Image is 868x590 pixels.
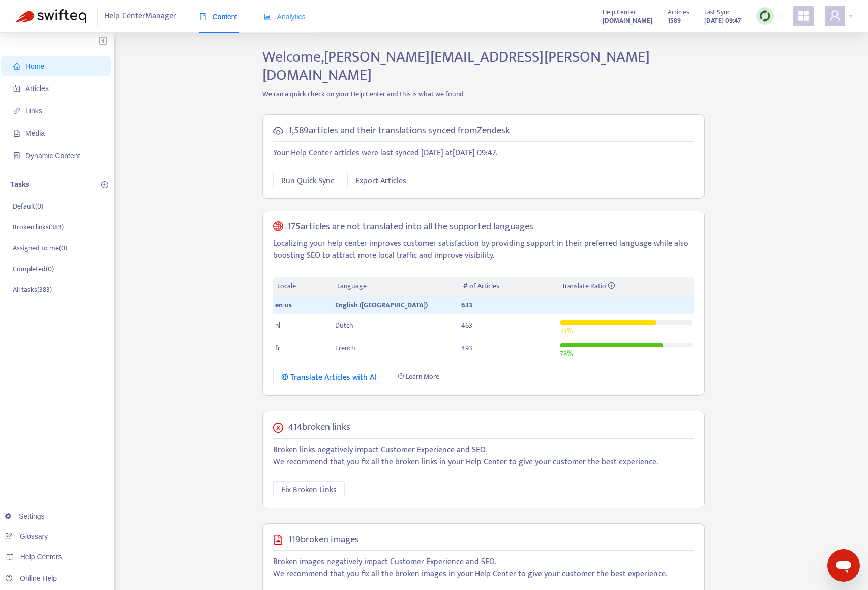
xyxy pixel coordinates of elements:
[603,15,652,26] strong: [DOMAIN_NAME]
[13,222,64,232] p: Broken links ( 383 )
[10,179,29,191] p: Tasks
[199,13,237,21] span: Content
[13,130,20,137] span: file-image
[199,13,206,20] span: book
[668,15,681,26] strong: 1589
[288,534,359,546] h5: 119 broken images
[288,422,350,433] h5: 414 broken links
[275,299,292,311] span: en-us
[273,481,345,497] button: Fix Broken Links
[829,10,841,22] span: user
[13,243,67,253] p: Assigned to me ( 0 )
[273,423,283,433] span: close-circle
[704,15,741,26] strong: [DATE] 09:47
[797,10,810,22] span: appstore
[273,221,283,233] span: global
[255,88,712,99] p: We ran a quick check on your Help Center and this is what we found
[335,319,353,331] span: Dutch
[273,147,694,159] p: Your Help Center articles were last synced [DATE] at [DATE] 09:47 .
[13,263,54,274] p: Completed ( 0 )
[20,553,62,561] span: Help Centers
[333,277,459,297] th: Language
[25,62,44,70] span: Home
[288,125,510,137] h5: 1,589 articles and their translations synced from Zendesk
[560,348,573,360] span: 78 %
[25,152,80,160] span: Dynamic Content
[273,238,694,262] p: Localizing your help center improves customer satisfaction by providing support in their preferre...
[355,174,406,187] span: Export Articles
[264,13,271,20] span: area-chart
[264,13,306,21] span: Analytics
[287,221,533,233] h5: 175 articles are not translated into all the supported languages
[13,63,20,70] span: home
[273,369,384,385] button: Translate Articles with AI
[459,277,557,297] th: # of Articles
[560,325,573,337] span: 73 %
[347,172,414,188] button: Export Articles
[827,549,860,582] iframe: Button to launch messaging window
[406,371,439,382] span: Learn More
[273,126,283,136] span: cloud-sync
[603,7,636,18] span: Help Center
[461,299,472,311] span: 633
[25,84,49,93] span: Articles
[704,7,730,18] span: Last Sync
[275,342,280,354] span: fr
[104,7,176,26] span: Help Center Manager
[13,152,20,159] span: container
[273,172,342,188] button: Run Quick Sync
[101,181,108,188] span: plus-circle
[13,284,52,295] p: All tasks ( 383 )
[15,9,86,23] img: Swifteq
[461,319,472,331] span: 463
[668,7,689,18] span: Articles
[390,369,447,385] a: Learn More
[562,281,690,292] div: Translate Ratio
[5,574,57,582] a: Online Help
[281,174,334,187] span: Run Quick Sync
[273,535,283,545] span: file-image
[5,512,45,520] a: Settings
[335,342,355,354] span: French
[759,10,771,22] img: sync.dc5367851b00ba804db3.png
[13,85,20,92] span: account-book
[273,277,333,297] th: Locale
[25,129,45,137] span: Media
[461,342,472,354] span: 493
[603,15,652,26] a: [DOMAIN_NAME]
[281,371,376,384] div: Translate Articles with AI
[262,44,650,88] span: Welcome, [PERSON_NAME][EMAIL_ADDRESS][PERSON_NAME][DOMAIN_NAME]
[281,484,337,496] span: Fix Broken Links
[273,556,694,580] p: Broken images negatively impact Customer Experience and SEO. We recommend that you fix all the br...
[275,319,280,331] span: nl
[5,532,48,540] a: Glossary
[25,107,42,115] span: Links
[13,107,20,114] span: link
[13,201,43,212] p: Default ( 0 )
[335,299,428,311] span: English ([GEOGRAPHIC_DATA])
[273,444,694,468] p: Broken links negatively impact Customer Experience and SEO. We recommend that you fix all the bro...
